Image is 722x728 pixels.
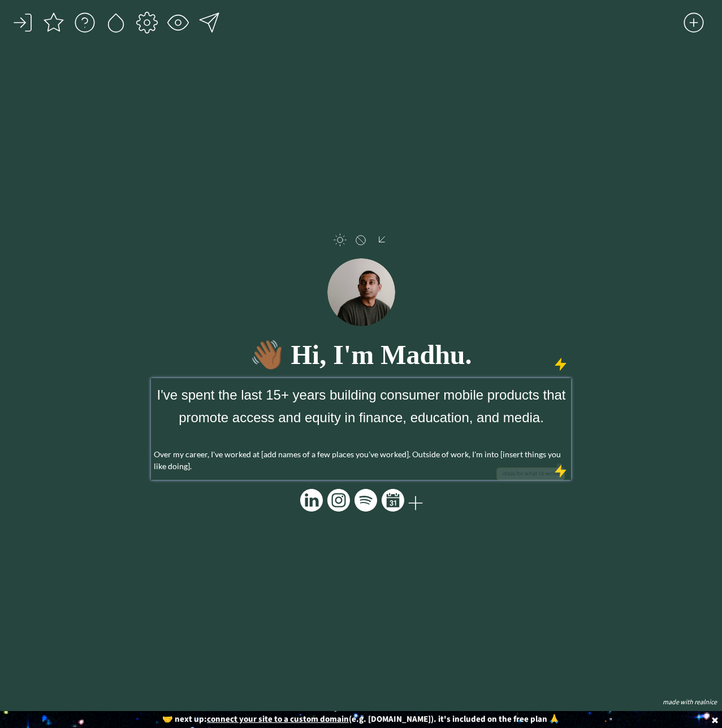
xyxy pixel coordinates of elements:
strong: 👋🏾 Hi, I'm Madhu. [250,340,472,370]
div: ideas for what to write [497,468,564,480]
div: 🤝 next up: (e.g. [DOMAIN_NAME]). it's included on the free plan 🙏 [72,714,650,725]
u: connect your site to a custom domain [207,713,349,725]
button: made with realnice [659,697,721,708]
p: Over my career, I've worked at [add names of a few places you've worked]. Outside of work, I'm in... [154,448,568,472]
span: I've spent the last 15+ years building consumer mobile products that promote access and equity in... [157,387,566,425]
